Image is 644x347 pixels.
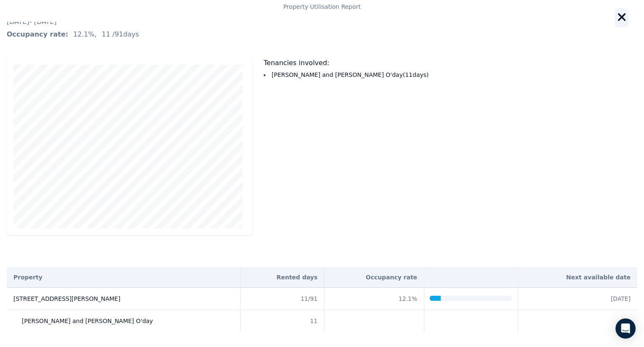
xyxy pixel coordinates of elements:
[7,267,241,288] th: Property
[7,29,68,39] span: Occupancy rate:
[264,58,637,68] p: Tenancies involved:
[241,288,325,310] td: 11 / 91
[7,17,637,27] span: [DATE] - [DATE]
[241,310,325,332] td: 11
[22,317,153,325] span: [PERSON_NAME] and [PERSON_NAME] O'day
[518,288,637,310] td: [DATE]
[102,29,139,39] span: 11 / 91 days
[73,29,97,39] span: 12.1 %,
[241,267,325,288] th: Rented days
[615,318,636,339] div: Open Intercom Messenger
[518,267,637,288] th: Next available date
[325,288,424,310] td: 12.1 %
[264,71,637,79] li: [PERSON_NAME] and [PERSON_NAME] O'day ( 11 day s )
[325,267,424,288] th: Occupancy rate
[7,288,241,310] td: [STREET_ADDRESS][PERSON_NAME]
